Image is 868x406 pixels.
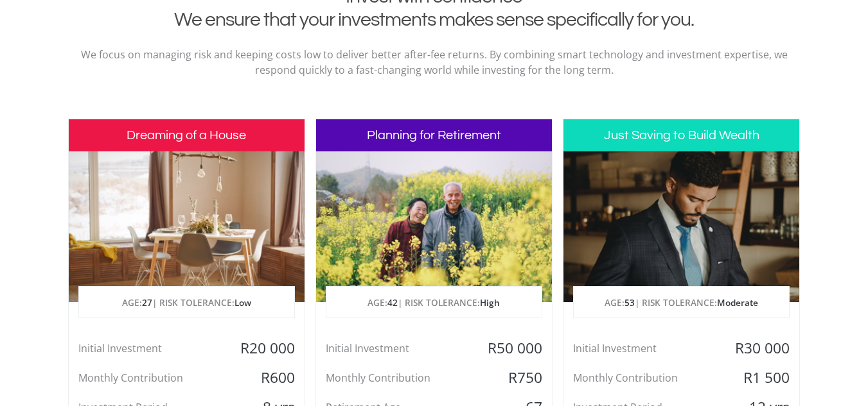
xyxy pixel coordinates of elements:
[226,368,304,387] div: R600
[721,368,799,387] div: R1 500
[226,339,304,358] div: R20 000
[326,287,542,319] p: AGE: | RISK TOLERANCE:
[624,296,635,309] span: 53
[316,368,474,387] div: Monthly Contribution
[574,287,789,319] p: AGE: | RISK TOLERANCE:
[717,296,758,309] span: Moderate
[474,368,552,387] div: R750
[387,296,398,309] span: 42
[316,119,552,151] h3: Planning for Retirement
[78,47,791,78] p: We focus on managing risk and keeping costs low to deliver better after-fee returns. By combining...
[474,339,552,358] div: R50 000
[721,339,799,358] div: R30 000
[79,287,294,319] p: AGE: | RISK TOLERANCE:
[563,339,721,358] div: Initial Investment
[69,119,305,151] h3: Dreaming of a House
[480,296,500,309] span: High
[563,119,799,151] h3: Just Saving to Build Wealth
[563,368,721,387] div: Monthly Contribution
[142,296,152,309] span: 27
[69,368,226,387] div: Monthly Contribution
[316,339,474,358] div: Initial Investment
[69,339,226,358] div: Initial Investment
[235,296,251,309] span: Low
